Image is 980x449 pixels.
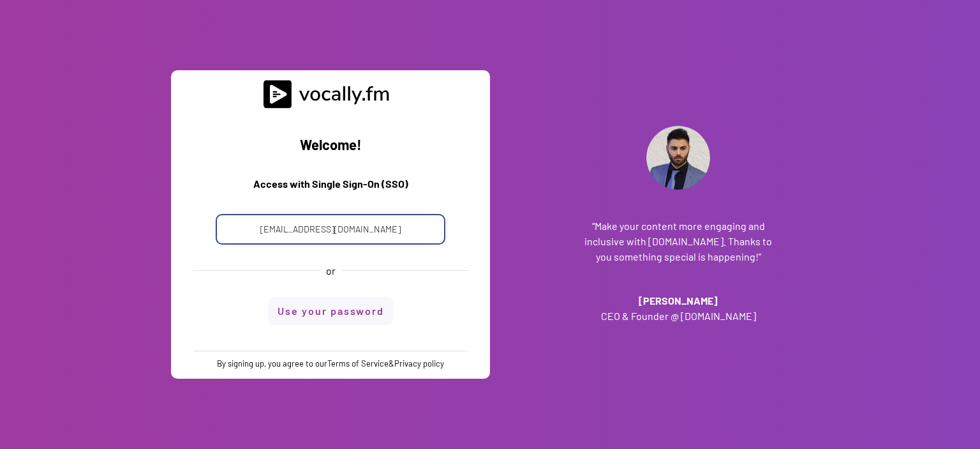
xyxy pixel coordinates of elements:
img: vocally%20logo.svg [264,80,397,109]
h3: [PERSON_NAME] [583,293,774,308]
a: Terms of Service [327,358,389,369]
h2: Welcome! [181,134,480,157]
div: or [326,264,336,278]
a: Privacy policy [394,358,444,369]
button: Use your password [268,297,394,325]
h3: Access with Single Sign-On (SSO) [181,176,480,199]
h3: “Make your content more engaging and inclusive with [DOMAIN_NAME]. Thanks to you something specia... [583,218,774,264]
input: Your email [216,214,445,245]
div: By signing up, you agree to our & [217,358,444,369]
h3: CEO & Founder @ [DOMAIN_NAME] [583,308,774,324]
img: Addante_Profile.png [646,126,710,190]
